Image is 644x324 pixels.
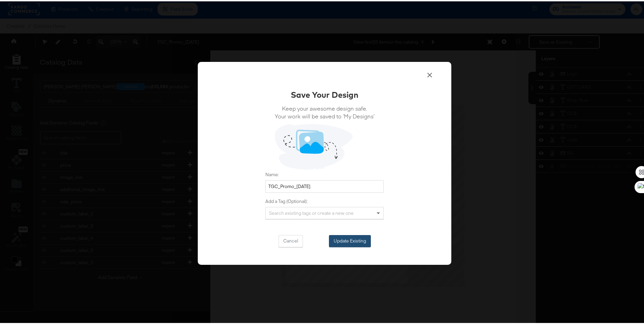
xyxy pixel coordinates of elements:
[265,197,384,203] label: Add a Tag (Optional):
[266,206,383,217] div: Search existing tags or create a new one
[291,88,358,99] div: Save Your Design
[329,234,371,246] button: Update Existing
[265,170,384,177] label: Name:
[275,111,375,119] span: Your work will be saved to ‘My Designs’
[275,103,375,111] span: Keep your awesome design safe.
[279,234,303,246] button: Cancel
